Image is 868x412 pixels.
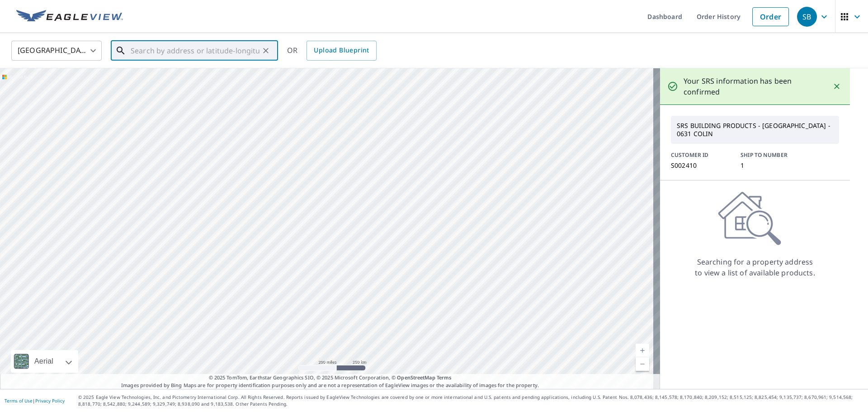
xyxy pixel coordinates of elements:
[694,256,816,278] p: Searching for a property address to view a list of available products.
[11,350,78,373] div: Aerial
[397,374,435,381] a: OpenStreetMap
[673,118,837,142] p: SRS BUILDING PRODUCTS - [GEOGRAPHIC_DATA] - 0631 COLIN
[831,81,843,92] button: Close
[209,374,452,382] span: © 2025 TomTom, Earthstar Geographics SIO, © 2025 Microsoft Corporation, ©
[437,374,452,381] a: Terms
[741,162,799,169] p: 1
[797,7,817,27] div: SB
[671,151,730,159] p: CUSTOMER ID
[259,44,272,57] button: Clear
[5,398,65,403] p: |
[636,344,649,357] a: Current Level 5, Zoom In
[16,10,123,24] img: EV Logo
[78,394,863,407] p: © 2025 Eagle View Technologies, Inc. and Pictometry International Corp. All Rights Reserved. Repo...
[32,350,56,373] div: Aerial
[11,38,102,63] div: [GEOGRAPHIC_DATA]
[131,38,259,63] input: Search by address or latitude-longitude
[752,7,789,26] a: Order
[5,398,33,404] a: Terms of Use
[287,41,377,61] div: OR
[741,151,799,159] p: SHIP TO NUMBER
[307,41,376,61] a: Upload Blueprint
[636,357,649,371] a: Current Level 5, Zoom Out
[684,76,824,97] p: Your SRS information has been confirmed
[314,45,369,56] span: Upload Blueprint
[35,398,65,404] a: Privacy Policy
[671,162,730,169] p: S002410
